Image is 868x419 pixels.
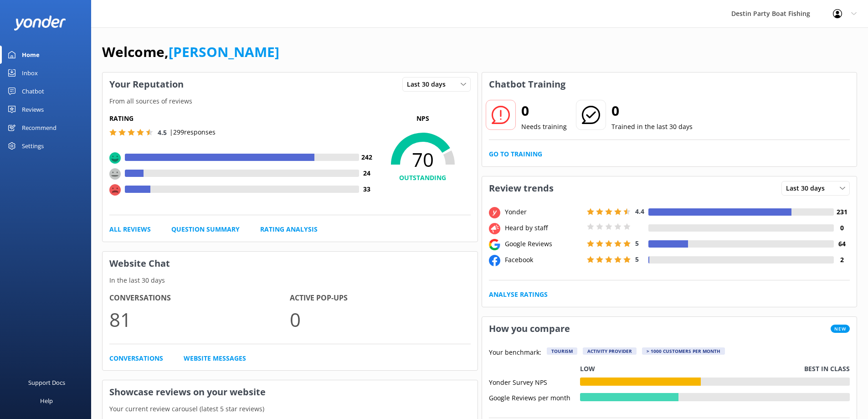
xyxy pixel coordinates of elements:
h5: Rating [109,114,375,124]
div: Support Docs [28,373,65,392]
h3: How you compare [482,317,577,341]
h3: Showcase reviews on your website [103,380,478,404]
span: 5 [635,255,639,264]
div: Activity Provider [583,347,637,355]
p: Trained in the last 30 days [611,122,693,132]
a: Question Summary [171,224,240,234]
span: 70 [375,148,471,171]
h3: Website Chat [103,252,478,275]
h4: 24 [359,168,375,178]
h4: 64 [834,239,850,249]
p: In the last 30 days [103,275,478,285]
p: Your benchmark: [489,347,541,358]
div: Settings [22,137,44,155]
a: Conversations [109,353,163,363]
div: > 1000 customers per month [642,347,725,355]
h2: 0 [521,100,567,122]
h4: Conversations [109,292,290,304]
div: Home [22,46,40,64]
a: Website Messages [184,353,246,363]
h3: Review trends [482,176,560,200]
span: Last 30 days [786,183,830,193]
p: Needs training [521,122,567,132]
div: Yonder [503,207,585,217]
div: Recommend [22,119,56,137]
img: yonder-white-logo.png [14,16,66,31]
a: Rating Analysis [260,224,318,234]
h3: Your Reputation [103,72,190,96]
p: Best in class [804,364,850,374]
span: 4.4 [635,207,644,216]
h4: 231 [834,207,850,217]
h4: 0 [834,223,850,233]
div: Tourism [547,347,577,355]
div: Chatbot [22,82,44,100]
h4: OUTSTANDING [375,173,471,183]
span: New [831,325,850,333]
span: 5 [635,239,639,248]
a: [PERSON_NAME] [169,42,279,61]
a: Go to Training [489,149,542,159]
p: Your current review carousel (latest 5 star reviews) [103,404,478,414]
div: Yonder Survey NPS [489,378,580,386]
div: Google Reviews per month [489,393,580,401]
p: Low [580,364,595,374]
div: Facebook [503,255,585,265]
div: Reviews [22,100,44,119]
div: Heard by staff [503,223,585,233]
p: 81 [109,304,290,335]
div: Google Reviews [503,239,585,249]
div: Help [40,392,53,410]
h3: Chatbot Training [482,72,572,96]
h1: Welcome, [102,41,279,63]
p: 0 [290,304,470,335]
p: From all sources of reviews [103,96,478,106]
div: Inbox [22,64,38,82]
p: | 299 responses [169,127,216,137]
h4: 33 [359,184,375,194]
h2: 0 [611,100,693,122]
span: Last 30 days [407,79,451,89]
a: Analyse Ratings [489,290,548,300]
a: All Reviews [109,224,151,234]
h4: Active Pop-ups [290,292,470,304]
span: 4.5 [158,128,167,137]
h4: 2 [834,255,850,265]
p: NPS [375,114,471,124]
h4: 242 [359,152,375,162]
